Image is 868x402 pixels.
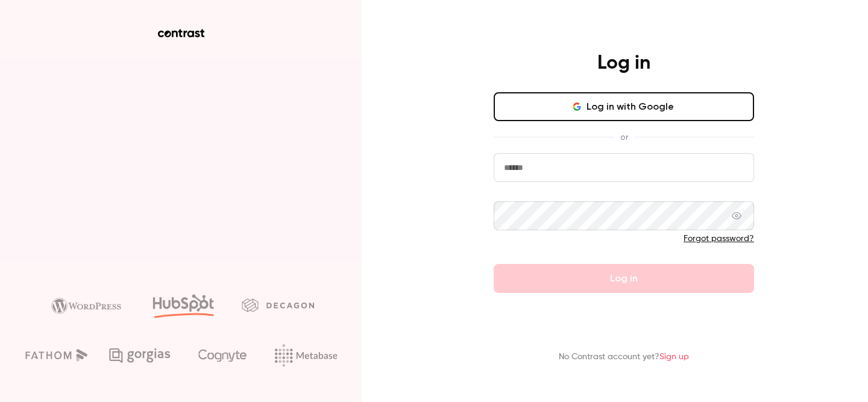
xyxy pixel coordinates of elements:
button: Log in with Google [494,92,754,121]
a: Forgot password? [684,234,754,243]
img: decagon [242,298,314,312]
a: Sign up [659,353,689,361]
span: or [614,131,634,143]
h4: Log in [597,51,650,75]
p: No Contrast account yet? [559,351,689,363]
